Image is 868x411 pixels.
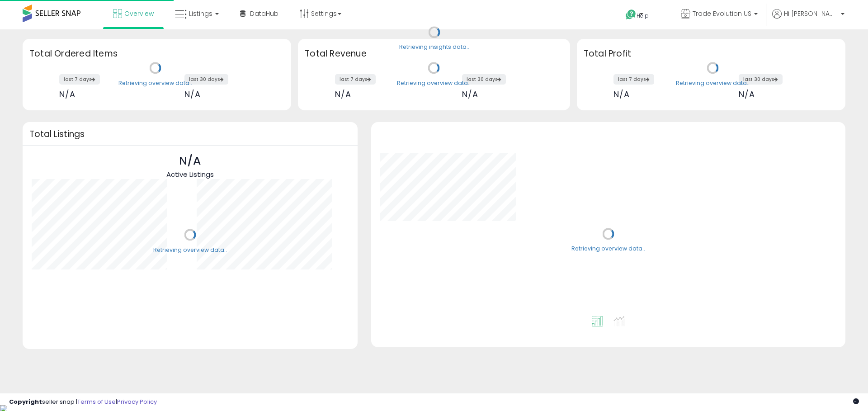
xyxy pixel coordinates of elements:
[637,12,649,19] span: Help
[397,79,471,87] div: Retrieving overview data..
[124,9,154,18] span: Overview
[9,398,157,406] div: seller snap | |
[117,397,157,406] a: Privacy Policy
[618,2,666,29] a: Help
[118,79,192,87] div: Retrieving overview data..
[153,246,227,254] div: Retrieving overview data..
[77,397,116,406] a: Terms of Use
[693,9,751,18] span: Trade Evolution US
[772,9,844,29] a: Hi [PERSON_NAME]
[189,9,212,18] span: Listings
[676,79,750,87] div: Retrieving overview data..
[625,9,637,20] i: Get Help
[571,245,645,253] div: Retrieving overview data..
[250,9,278,18] span: DataHub
[9,397,42,406] strong: Copyright
[784,9,838,18] span: Hi [PERSON_NAME]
